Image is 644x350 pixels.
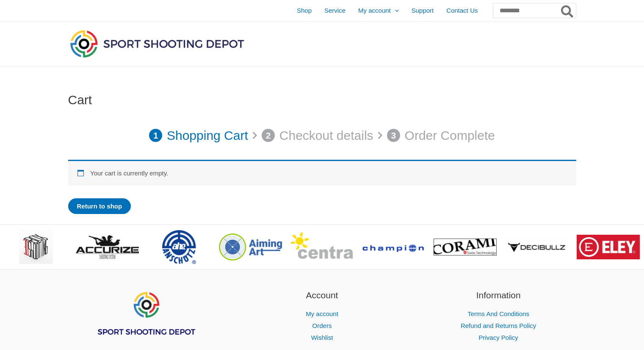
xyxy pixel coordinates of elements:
[559,3,576,18] button: Search
[421,308,576,344] nav: Information
[461,322,536,329] a: Refund and Returns Policy
[68,28,246,59] img: Sport Shooting Depot
[149,129,163,142] span: 1
[68,198,131,214] a: Return to shop
[478,334,518,341] a: Privacy Policy
[68,160,576,186] div: Your cart is currently empty.
[421,289,576,302] h2: Information
[311,334,333,341] a: Wishlist
[244,289,400,344] aside: Footer Widget 2
[279,124,373,147] p: Checkout details
[262,129,275,142] span: 2
[577,235,640,259] img: brand logo
[306,310,338,317] a: My account
[467,310,529,317] a: Terms And Conditions
[312,322,332,329] a: Orders
[68,92,576,108] h1: Cart
[421,289,576,344] aside: Footer Widget 3
[244,289,400,302] h2: Account
[244,308,400,344] nav: Account
[149,124,248,147] a: 1 Shopping Cart
[167,124,248,147] p: Shopping Cart
[262,124,373,147] a: 2 Checkout details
